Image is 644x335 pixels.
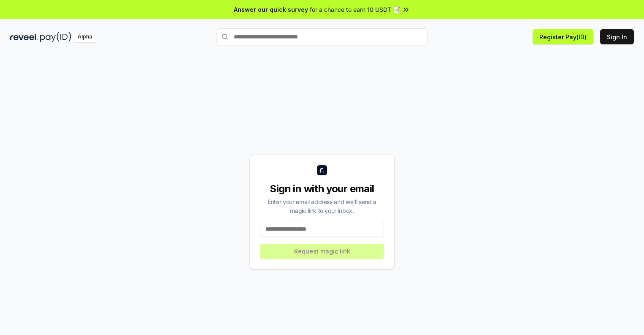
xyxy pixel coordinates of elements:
span: for a chance to earn 10 USDT 📝 [310,5,400,14]
div: Sign in with your email [260,182,384,196]
img: logo_small [317,165,327,175]
img: reveel_dark [10,32,38,42]
div: Enter your email address and we’ll send a magic link to your inbox. [260,197,384,215]
button: Sign In [600,29,634,44]
button: Register Pay(ID) [533,29,593,44]
img: pay_id [40,32,71,42]
div: Alpha [73,32,97,42]
span: Answer our quick survey [234,5,308,14]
